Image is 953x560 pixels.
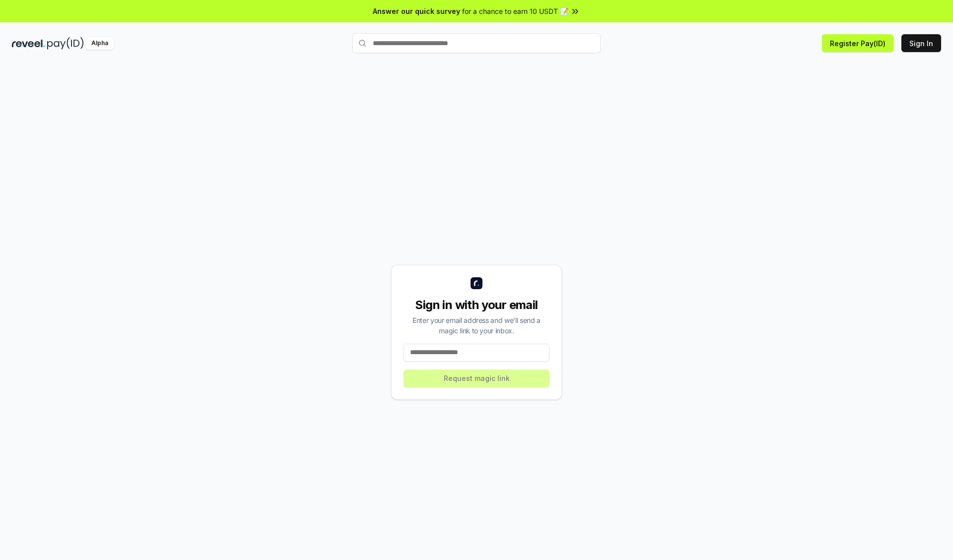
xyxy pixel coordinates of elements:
span: for a chance to earn 10 USDT 📝 [462,6,568,16]
div: Alpha [86,37,114,50]
span: Answer our quick survey [373,6,460,16]
div: Sign in with your email [404,297,549,313]
div: Enter your email address and we’ll send a magic link to your inbox. [404,315,549,336]
img: pay_id [47,37,84,50]
button: Sign In [901,34,941,52]
img: logo_small [471,277,482,289]
img: reveel_dark [12,37,45,50]
button: Register Pay(ID) [822,34,893,52]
